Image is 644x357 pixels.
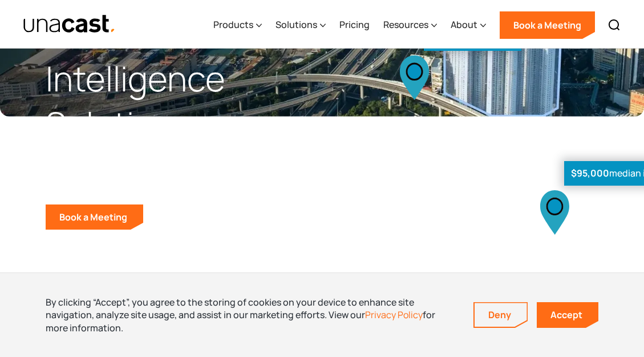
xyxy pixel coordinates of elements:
div: About [451,18,477,31]
a: Book a Meeting [46,204,143,230]
a: Book a Meeting [500,11,595,39]
div: Resources [383,2,437,49]
div: Products [213,18,253,31]
a: home [23,14,116,34]
div: Solutions [276,2,326,49]
div: Resources [383,18,428,31]
strong: $95,000 [571,167,609,179]
a: Accept [537,302,598,328]
a: Pricing [339,2,370,49]
div: Solutions [276,18,317,31]
a: Privacy Policy [365,308,423,321]
div: Products [213,2,262,49]
a: Deny [475,303,527,327]
img: Unacast text logo [23,14,116,34]
img: Search icon [607,18,621,32]
div: About [451,2,486,49]
p: Build better products and make smarter decisions with real-world location data. [46,157,322,191]
div: By clicking “Accept”, you agree to the storing of cookies on your device to enhance site navigati... [46,296,456,334]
